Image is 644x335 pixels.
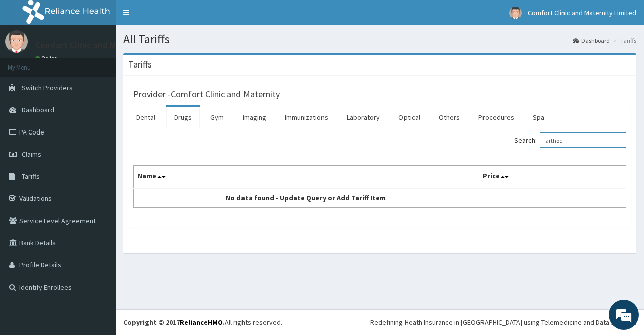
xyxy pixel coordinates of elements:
[134,188,478,208] td: No data found - Update Query or Add Tariff Item
[528,8,636,17] span: Comfort Clinic and Maternity Limited
[134,166,478,189] th: Name
[128,60,152,69] h3: Tariffs
[180,318,223,327] a: RelianceHMO
[431,107,468,128] a: Others
[22,150,41,159] span: Claims
[116,309,644,335] footer: All rights reserved.
[514,132,626,148] label: Search:
[277,107,336,128] a: Immunizations
[123,33,636,46] h1: All Tariffs
[573,36,610,45] a: Dashboard
[339,107,388,128] a: Laboratory
[22,172,40,181] span: Tariffs
[540,132,626,148] input: Search:
[166,107,200,128] a: Drugs
[390,107,428,128] a: Optical
[611,36,636,45] li: Tariffs
[22,105,54,114] span: Dashboard
[202,107,232,128] a: Gym
[478,166,626,189] th: Price
[509,7,522,19] img: User Image
[35,41,180,50] p: Comfort Clinic and Maternity Limited
[123,318,225,327] strong: Copyright © 2017 .
[234,107,274,128] a: Imaging
[370,317,636,327] div: Redefining Heath Insurance in [GEOGRAPHIC_DATA] using Telemedicine and Data Science!
[128,107,164,128] a: Dental
[133,90,280,99] h3: Provider - Comfort Clinic and Maternity
[35,55,59,62] a: Online
[470,107,522,128] a: Procedures
[525,107,552,128] a: Spa
[22,83,73,92] span: Switch Providers
[5,30,28,53] img: User Image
